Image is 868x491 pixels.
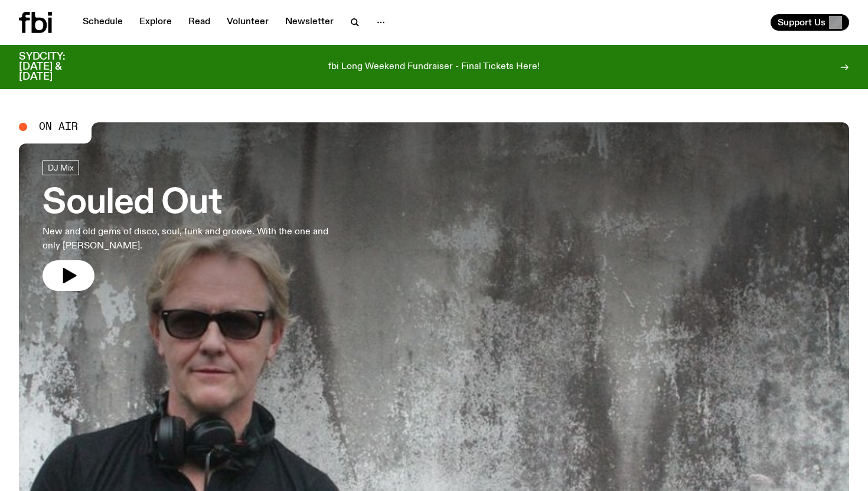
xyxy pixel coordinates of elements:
a: Explore [132,14,179,31]
p: New and old gems of disco, soul, funk and groove. With the one and only [PERSON_NAME]. [43,225,345,253]
a: Souled OutNew and old gems of disco, soul, funk and groove. With the one and only [PERSON_NAME]. [43,160,345,291]
a: Newsletter [278,14,341,31]
span: DJ Mix [48,163,74,172]
a: Volunteer [220,14,276,31]
a: Schedule [76,14,130,31]
span: Support Us [778,17,825,28]
a: Read [181,14,217,31]
a: DJ Mix [43,160,79,175]
button: Support Us [771,14,849,31]
h3: SYDCITY: [DATE] & [DATE] [19,52,94,82]
span: On Air [39,122,78,132]
p: fbi Long Weekend Fundraiser - Final Tickets Here! [328,62,540,73]
h3: Souled Out [43,187,345,220]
